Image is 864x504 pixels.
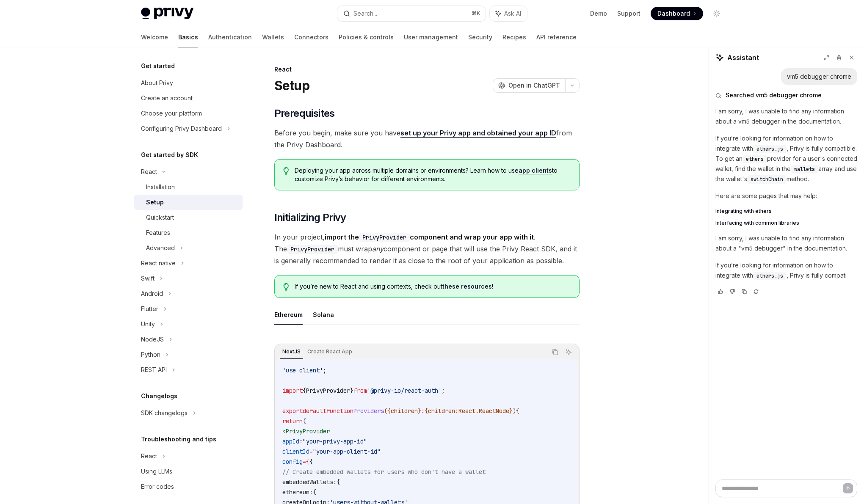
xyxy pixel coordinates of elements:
[141,350,160,360] div: Python
[549,347,560,358] button: Copy the contents from the code block
[843,483,853,493] button: Send message
[509,407,516,415] span: })
[309,448,313,455] span: =
[313,448,381,455] span: "your-app-client-id"
[146,182,175,192] div: Installation
[657,9,690,18] span: Dashboard
[178,27,198,47] a: Basics
[794,166,815,173] span: wallets
[710,7,723,20] button: Toggle dark mode
[282,458,303,465] span: config
[141,93,193,103] div: Create an account
[715,106,857,127] p: I am sorry, I was unable to find any information about a vm5 debugger in the documentation.
[715,91,857,99] button: Searched vm5 debugger chrome
[274,107,335,120] span: Prerequisites
[756,146,783,152] span: ethers.js
[141,408,188,418] div: SDK changelogs
[715,233,857,253] p: I am sorry, I was unable to find any information about a "vm5 debugger" in the documentation.
[715,208,857,215] a: Integrating with ethers
[282,478,337,486] span: embeddedWallets:
[353,387,367,394] span: from
[134,91,243,106] a: Create an account
[141,365,167,375] div: REST API
[468,27,492,47] a: Security
[141,108,202,118] div: Choose your platform
[141,304,158,314] div: Flutter
[283,283,289,291] svg: Tip
[404,27,458,47] a: User management
[134,479,243,494] a: Error codes
[479,407,509,415] span: ReactNode
[475,407,479,415] span: .
[283,167,289,175] svg: Tip
[295,166,570,183] span: Deploying your app across multiple domains or environments? Learn how to use to customize Privy’s...
[303,407,326,415] span: default
[337,478,340,486] span: {
[715,260,857,281] p: If you’re looking for information on how to integrate with , Privy is fully compati
[651,7,703,20] a: Dashboard
[455,407,458,415] span: :
[313,488,316,496] span: {
[141,391,177,401] h5: Changelogs
[146,228,170,238] div: Features
[536,27,577,47] a: API reference
[756,273,783,279] span: ethers.js
[372,245,384,253] em: any
[306,458,309,465] span: {
[146,197,164,207] div: Setup
[134,195,243,210] a: Setup
[274,78,309,93] h1: Setup
[274,127,580,151] span: Before you begin, make sure you have from the Privy Dashboard.
[282,448,309,455] span: clientId
[516,407,519,415] span: {
[141,434,216,444] h5: Troubleshooting and tips
[323,366,326,374] span: ;
[280,347,303,357] div: NextJS
[442,283,459,290] a: these
[305,347,355,357] div: Create React App
[751,176,783,183] span: switchChain
[350,387,353,394] span: }
[519,167,552,174] a: app clients
[141,167,157,177] div: React
[141,319,155,329] div: Unity
[458,407,475,415] span: React
[141,273,155,284] div: Swift
[590,9,607,18] a: Demo
[442,387,445,394] span: ;
[421,407,425,415] span: :
[134,75,243,91] a: About Privy
[309,458,313,465] span: {
[303,417,306,425] span: (
[274,231,580,267] span: In your project, . The must wrap component or page that will use the Privy React SDK, and it is g...
[359,233,410,242] code: PrivyProvider
[563,347,574,358] button: Ask AI
[274,305,303,325] button: Ethereum
[141,482,174,492] div: Error codes
[282,366,323,374] span: 'use client'
[134,464,243,479] a: Using LLMs
[428,407,455,415] span: children
[313,305,334,325] button: Solana
[727,52,759,63] span: Assistant
[715,208,772,215] span: Integrating with ethers
[134,179,243,195] a: Installation
[353,407,384,415] span: Providers
[391,407,418,415] span: children
[146,212,174,223] div: Quickstart
[504,9,521,18] span: Ask AI
[208,27,252,47] a: Authentication
[326,407,353,415] span: function
[141,27,168,47] a: Welcome
[418,407,421,415] span: }
[282,438,299,445] span: appId
[353,8,377,19] div: Search...
[384,407,391,415] span: ({
[294,27,328,47] a: Connectors
[141,150,198,160] h5: Get started by SDK
[303,458,306,465] span: =
[134,106,243,121] a: Choose your platform
[715,191,857,201] p: Here are some pages that may help:
[303,438,367,445] span: "your-privy-app-id"
[726,91,822,99] span: Searched vm5 debugger chrome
